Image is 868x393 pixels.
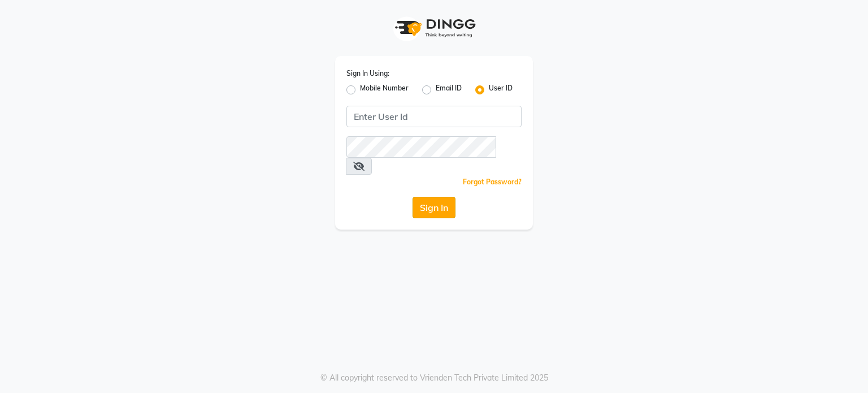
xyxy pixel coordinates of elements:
[436,83,462,97] label: Email ID
[389,11,479,45] img: logo1.svg
[346,106,522,127] input: Username
[489,83,513,97] label: User ID
[346,68,389,79] label: Sign In Using:
[346,136,496,158] input: Username
[463,178,522,186] a: Forgot Password?
[360,83,409,97] label: Mobile Number
[413,197,455,218] button: Sign In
